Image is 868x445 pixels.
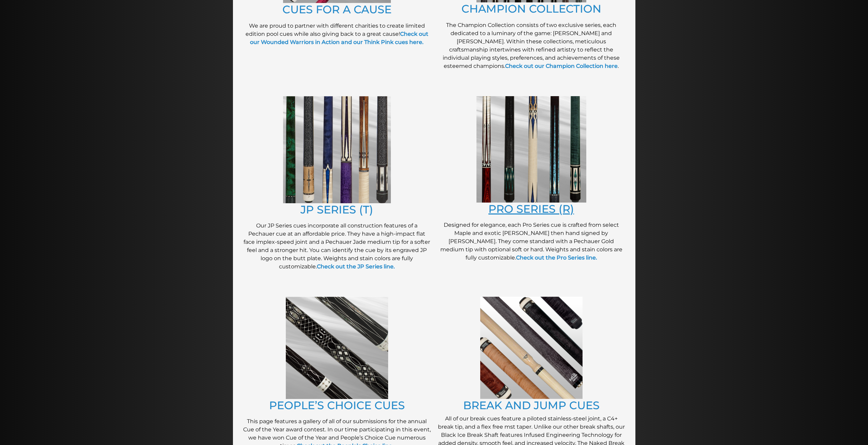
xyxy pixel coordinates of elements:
[505,63,618,69] a: Check out our Champion Collection here
[463,399,600,412] a: BREAK AND JUMP CUES
[250,31,428,45] a: Check out our Wounded Warriors in Action and our Think Pink cues here.
[516,254,597,261] a: Check out the Pro Series line.
[243,222,431,271] p: Our JP Series cues incorporate all construction features of a Pechauer cue at an affordable price...
[461,2,601,15] a: CHAMPION COLLECTION
[243,22,431,46] p: We are proud to partner with different charities to create limited edition pool cues while also g...
[300,203,373,216] a: JP SERIES (T)
[438,21,625,70] p: The Champion Collection consists of two exclusive series, each dedicated to a luminary of the gam...
[438,221,625,262] p: Designed for elegance, each Pro Series cue is crafted from select Maple and exotic [PERSON_NAME] ...
[317,263,395,270] a: Check out the JP Series line.
[269,399,405,412] a: PEOPLE’S CHOICE CUES
[488,202,574,216] a: PRO SERIES (R)
[282,3,392,16] a: CUES FOR A CAUSE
